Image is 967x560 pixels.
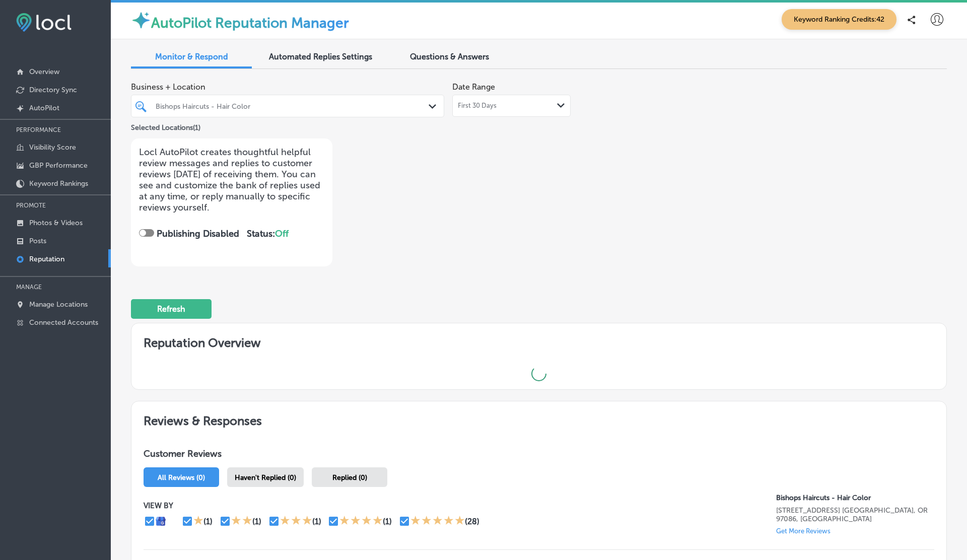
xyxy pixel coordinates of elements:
[29,255,64,263] p: Reputation
[452,82,495,92] label: Date Range
[269,52,372,61] span: Automated Replies Settings
[131,401,946,436] h2: Reviews & Responses
[332,473,367,482] span: Replied (0)
[339,515,383,527] div: 4 Stars
[158,473,205,482] span: All Reviews (0)
[151,15,349,31] label: AutoPilot Reputation Manager
[29,179,88,188] p: Keyword Rankings
[231,515,252,527] div: 2 Stars
[157,228,239,239] strong: Publishing Disabled
[29,219,83,227] p: Photos & Videos
[29,300,88,309] p: Manage Locations
[275,228,289,239] span: Off
[29,86,77,94] p: Directory Sync
[458,102,497,110] span: First 30 Days
[247,228,289,239] strong: Status:
[203,517,213,526] div: (1)
[776,527,831,535] p: Get More Reviews
[29,161,88,170] p: GBP Performance
[29,67,59,76] p: Overview
[776,494,934,502] p: Bishops Haircuts - Hair Color
[29,318,98,327] p: Connected Accounts
[131,82,444,92] span: Business + Location
[312,517,321,526] div: (1)
[131,10,151,30] img: autopilot-icon
[776,506,934,523] p: 15731 SE HAPPY VALLEY TOWN CENTER DR. Happy Valley, OR 97086, US
[193,515,203,527] div: 1 Star
[383,517,392,526] div: (1)
[410,515,465,527] div: 5 Stars
[144,448,934,463] h1: Customer Reviews
[280,515,312,527] div: 3 Stars
[156,102,430,110] div: Bishops Haircuts - Hair Color
[131,119,200,132] p: Selected Locations ( 1 )
[465,517,479,526] div: (28)
[410,52,489,61] span: Questions & Answers
[155,52,228,61] span: Monitor & Respond
[782,9,896,30] span: Keyword Ranking Credits: 42
[29,104,59,112] p: AutoPilot
[29,143,76,152] p: Visibility Score
[252,517,261,526] div: (1)
[144,501,776,510] p: VIEW BY
[29,237,46,245] p: Posts
[139,147,324,213] p: Locl AutoPilot creates thoughtful helpful review messages and replies to customer reviews [DATE] ...
[131,323,946,358] h2: Reputation Overview
[16,13,72,32] img: fda3e92497d09a02dc62c9cd864e3231.png
[131,299,212,319] button: Refresh
[235,473,296,482] span: Haven't Replied (0)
